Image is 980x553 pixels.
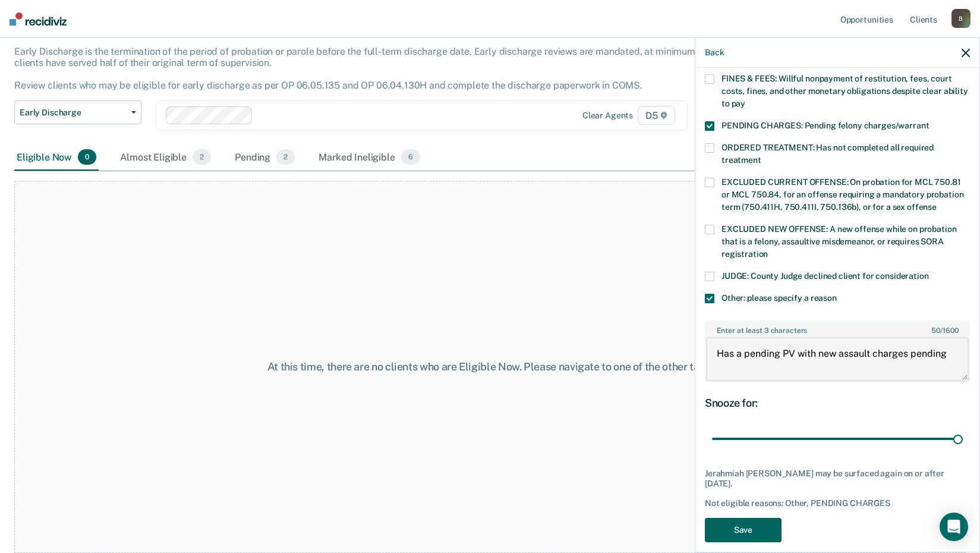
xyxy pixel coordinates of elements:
span: 0 [78,149,96,165]
div: Clear agents [582,111,633,121]
div: Not eligible reasons: Other, PENDING CHARGES [705,498,970,508]
textarea: Has a pending PV with new assault charges pending [706,337,969,381]
span: 50 [931,326,940,335]
span: JUDGE: County Judge declined client for consideration [721,271,929,281]
div: Jerahmiah [PERSON_NAME] may be surfaced again on or after [DATE]. [705,469,970,489]
img: Recidiviz [10,12,67,26]
span: Early Discharge [20,108,127,118]
label: Enter at least 3 characters [706,322,969,335]
span: PENDING CHARGES: Pending felony charges/warrant [721,121,929,130]
button: Back [705,48,724,58]
div: Pending [232,144,297,171]
div: At this time, there are no clients who are Eligible Now. Please navigate to one of the other tabs. [253,360,728,373]
span: EXCLUDED CURRENT OFFENSE: On probation for MCL 750.81 or MCL 750.84, for an offense requiring a m... [721,177,963,212]
span: FINES & FEES: Willful nonpayment of restitution, fees, court costs, fines, and other monetary obl... [721,74,968,108]
div: B [951,9,970,28]
span: Other: please specify a reason [721,293,837,303]
div: Eligible Now [14,144,99,171]
span: 2 [276,149,295,165]
p: Early Discharge is the termination of the period of probation or parole before the full-term disc... [14,46,721,92]
div: Marked Ineligible [316,144,423,171]
div: Open Intercom Messenger [940,513,968,541]
span: D5 [638,106,675,125]
span: 2 [193,149,211,165]
div: Snooze for: [705,397,970,410]
div: Almost Eligible [118,144,213,171]
span: ORDERED TREATMENT: Has not completed all required treatment [721,143,934,165]
button: Save [705,518,782,542]
span: EXCLUDED NEW OFFENSE: A new offense while on probation that is a felony, assaultive misdemeanor, ... [721,224,956,259]
span: / 1600 [931,326,958,335]
span: 6 [401,149,420,165]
